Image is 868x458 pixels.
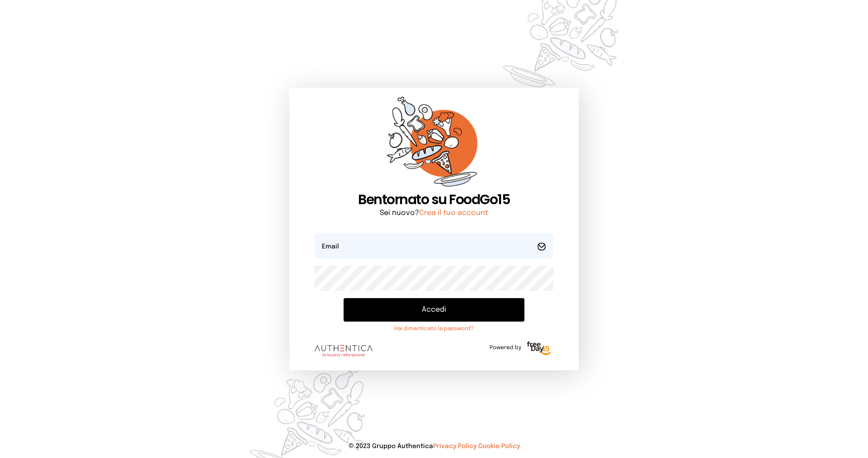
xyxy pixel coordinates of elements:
[14,442,854,451] p: © 2023 Gruppo Authentica
[525,340,553,358] img: logo-freeday.3e08031.png
[490,344,521,351] span: Powered by
[387,97,481,192] img: sticker-orange.65babaf.png
[478,443,520,449] a: Cookie Policy
[315,345,373,357] img: logo.8f33a47.png
[433,443,476,449] a: Privacy Policy
[315,208,553,219] p: Sei nuovo?
[315,192,553,208] h1: Bentornato su FoodGo15
[344,325,524,332] a: Hai dimenticato la password?
[419,209,488,217] a: Crea il tuo account
[344,298,524,322] button: Accedi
